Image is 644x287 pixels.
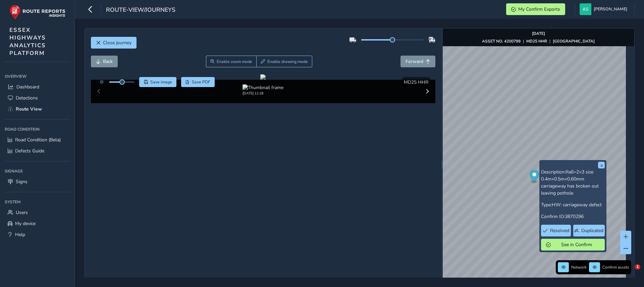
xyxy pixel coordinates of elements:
span: Close journey [103,40,131,46]
a: Defects Guide [5,145,70,156]
span: Forward [406,58,423,65]
div: Overview [5,71,70,81]
button: Back [91,56,118,67]
span: Dashboard [16,84,39,90]
iframe: Intercom live chat [621,264,637,280]
a: Route View [5,103,70,115]
span: Road Condition (Beta) [15,137,61,143]
button: Draw [256,56,312,67]
button: x [598,162,605,168]
a: Detections [5,92,70,103]
strong: MD25 HHR [526,39,547,44]
span: Resolved [550,227,569,234]
span: Enable zoom mode [217,59,252,64]
span: ESSEX HIGHWAYS ANALYTICS PLATFORM [9,26,46,57]
span: Confirm assets [602,265,629,270]
span: Ra6=2×3 size 0.4m×0.5m×0.60mm carriageway has broken out leaving pothole [541,169,599,196]
button: Zoom [206,56,257,67]
a: Signs [5,176,70,187]
strong: [DATE] [532,31,545,36]
span: My Confirm Exports [518,6,560,12]
strong: ASSET NO. 4200799 [482,39,521,44]
p: Type: [541,201,605,208]
a: My device [5,218,70,229]
span: [PERSON_NAME] [594,3,627,15]
button: Forward [400,56,435,67]
button: PDF [181,77,215,87]
a: Users [5,207,70,218]
span: My device [15,220,36,227]
button: See in Confirm [541,239,605,250]
span: route-view/journeys [106,6,175,15]
button: My Confirm Exports [506,3,565,15]
span: See in Confirm [553,241,600,248]
div: Signage [5,166,70,176]
img: Thumbnail frame [243,84,283,91]
button: Save [139,77,176,87]
span: 1 [635,264,640,270]
a: Help [5,229,70,240]
div: Map marker [530,170,539,184]
div: System [5,197,70,207]
span: Defects Guide [15,148,44,154]
span: MD25 HHR [404,79,428,85]
strong: [GEOGRAPHIC_DATA] [553,39,595,44]
button: [PERSON_NAME] [580,3,630,15]
button: Close journey [91,37,137,49]
button: Duplicated [573,225,605,236]
span: HW: carriageway defect [552,202,602,208]
span: Save image [150,79,172,85]
span: 3870296 [565,213,584,220]
a: Road Condition (Beta) [5,134,70,145]
span: Save PDF [192,79,210,85]
span: Back [103,58,113,65]
p: Description: [541,168,605,197]
span: Signs [16,178,28,185]
div: Road Condition [5,124,70,134]
button: Resolved [541,225,571,236]
span: Users [16,209,28,216]
span: Network [571,265,587,270]
span: Route View [16,106,42,112]
span: Duplicated [581,227,603,234]
div: [DATE] 11:18 [243,91,283,96]
img: diamond-layout [580,3,591,15]
span: Enable drawing mode [267,59,308,64]
a: Dashboard [5,81,70,92]
p: Confirm ID: [541,213,605,220]
span: Help [15,231,25,238]
img: rr logo [9,5,65,20]
span: Detections [16,95,38,101]
div: | | [482,39,595,44]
